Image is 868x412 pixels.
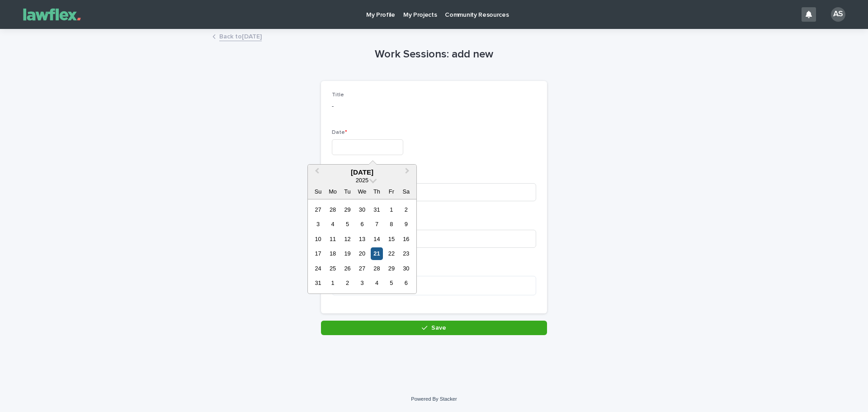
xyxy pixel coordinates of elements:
[312,277,324,289] div: Choose Sunday, August 31st, 2025
[326,247,339,260] div: Choose Monday, August 18th, 2025
[831,7,845,22] div: AS
[341,277,354,289] div: Choose Tuesday, September 2nd, 2025
[371,185,383,198] div: Th
[371,218,383,230] div: Choose Thursday, August 7th, 2025
[356,233,368,245] div: Choose Wednesday, August 13th, 2025
[326,185,339,198] div: Mo
[321,48,547,61] h1: Work Sessions: add new
[400,185,412,198] div: Sa
[341,204,354,216] div: Choose Tuesday, July 29th, 2025
[219,31,262,41] a: Back to[DATE]
[385,218,397,230] div: Choose Friday, August 8th, 2025
[385,277,397,289] div: Choose Friday, September 5th, 2025
[400,218,412,230] div: Choose Saturday, August 9th, 2025
[385,247,397,260] div: Choose Friday, August 22nd, 2025
[341,247,354,260] div: Choose Tuesday, August 19th, 2025
[356,277,368,289] div: Choose Wednesday, September 3rd, 2025
[371,277,383,289] div: Choose Thursday, September 4th, 2025
[385,262,397,275] div: Choose Friday, August 29th, 2025
[312,204,324,216] div: Choose Sunday, July 27th, 2025
[371,247,383,260] div: Choose Thursday, August 21st, 2025
[385,204,397,216] div: Choose Friday, August 1st, 2025
[332,102,536,111] p: -
[356,177,368,184] span: 2025
[326,218,339,230] div: Choose Monday, August 4th, 2025
[356,218,368,230] div: Choose Wednesday, August 6th, 2025
[356,185,368,198] div: We
[341,233,354,245] div: Choose Tuesday, August 12th, 2025
[341,218,354,230] div: Choose Tuesday, August 5th, 2025
[309,166,323,180] button: Previous Month
[18,5,86,24] img: Gnvw4qrBSHOAfo8VMhG6
[400,204,412,216] div: Choose Saturday, August 2nd, 2025
[400,247,412,260] div: Choose Saturday, August 23rd, 2025
[312,185,324,198] div: Su
[401,166,415,180] button: Next Month
[332,130,347,135] span: Date
[341,262,354,275] div: Choose Tuesday, August 26th, 2025
[332,92,344,98] span: Title
[312,262,324,275] div: Choose Sunday, August 24th, 2025
[341,185,354,198] div: Tu
[400,233,412,245] div: Choose Saturday, August 16th, 2025
[431,325,446,331] span: Save
[308,168,416,176] div: [DATE]
[311,202,413,290] div: month 2025-08
[385,233,397,245] div: Choose Friday, August 15th, 2025
[385,185,397,198] div: Fr
[356,247,368,260] div: Choose Wednesday, August 20th, 2025
[400,277,412,289] div: Choose Saturday, September 6th, 2025
[356,204,368,216] div: Choose Wednesday, July 30th, 2025
[312,247,324,260] div: Choose Sunday, August 17th, 2025
[371,204,383,216] div: Choose Thursday, July 31st, 2025
[312,218,324,230] div: Choose Sunday, August 3rd, 2025
[326,204,339,216] div: Choose Monday, July 28th, 2025
[411,396,457,402] a: Powered By Stacker
[400,262,412,275] div: Choose Saturday, August 30th, 2025
[356,262,368,275] div: Choose Wednesday, August 27th, 2025
[312,233,324,245] div: Choose Sunday, August 10th, 2025
[326,277,339,289] div: Choose Monday, September 1st, 2025
[326,262,339,275] div: Choose Monday, August 25th, 2025
[371,262,383,275] div: Choose Thursday, August 28th, 2025
[321,321,547,335] button: Save
[326,233,339,245] div: Choose Monday, August 11th, 2025
[371,233,383,245] div: Choose Thursday, August 14th, 2025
